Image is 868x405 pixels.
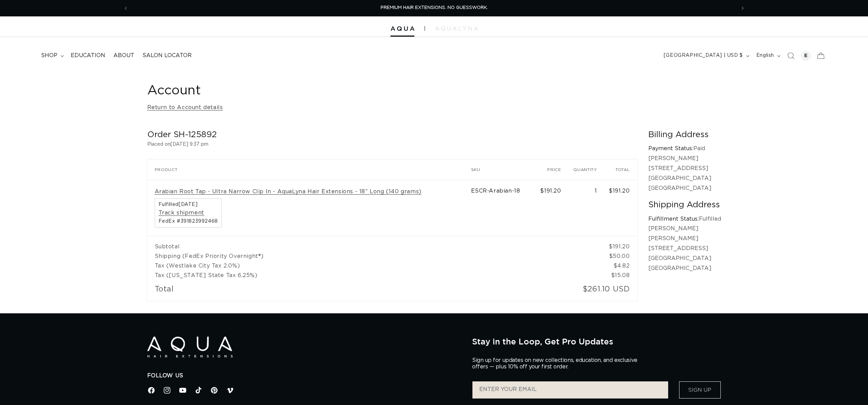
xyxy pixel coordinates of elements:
[540,188,561,194] span: $191.20
[752,49,783,62] button: English
[648,216,699,222] strong: Fulfillment Status:
[648,214,721,224] p: Fulfilled
[390,26,414,31] img: Aqua Hair Extensions
[756,52,774,59] span: English
[138,48,196,63] a: Salon Locator
[113,52,134,59] span: About
[109,48,138,63] a: About
[648,144,721,154] p: Paid
[147,159,471,180] th: Product
[569,159,605,180] th: Quantity
[783,48,798,63] summary: Search
[569,280,637,301] td: $261.10 USD
[155,188,422,195] a: Arabian Root Tap - Ultra Narrow Clip In - AquaLyna Hair Extensions - 18” Long (140 grams)
[735,2,750,15] button: Next announcement
[471,159,536,180] th: SKU
[41,52,57,59] span: shop
[118,2,133,15] button: Previous announcement
[381,5,488,10] span: PREMIUM HAIR EXTENSIONS. NO GUESSWORK.
[664,52,743,59] span: [GEOGRAPHIC_DATA] | USD $
[71,52,105,59] span: Education
[679,381,721,399] button: Sign Up
[648,130,721,140] h2: Billing Address
[648,154,721,193] p: [PERSON_NAME] [STREET_ADDRESS] [GEOGRAPHIC_DATA] [GEOGRAPHIC_DATA]
[142,52,192,59] span: Salon Locator
[648,200,721,210] h2: Shipping Address
[147,103,223,113] a: Return to Account details
[660,49,752,62] button: [GEOGRAPHIC_DATA] | USD $
[605,271,637,280] td: $15.08
[147,280,569,301] td: Total
[67,48,109,63] a: Education
[147,372,462,379] h2: Follow Us
[147,140,637,149] p: Placed on
[147,271,605,280] td: Tax ([US_STATE] State Tax 6.25%)
[159,219,218,224] span: FedEx #391823992468
[472,381,668,399] input: ENTER YOUR EMAIL
[536,159,569,180] th: Price
[605,180,637,236] td: $191.20
[605,159,637,180] th: Total
[147,130,637,140] h2: Order SH-125892
[147,261,605,271] td: Tax (Westlake City Tax 2.0%)
[37,48,67,63] summary: shop
[170,142,208,147] time: [DATE] 9:37 pm
[147,251,605,261] td: Shipping (FedEx Priority Overnight®)
[569,180,605,236] td: 1
[472,357,643,370] p: Sign up for updates on new collections, education, and exclusive offers — plus 10% off your first...
[648,146,693,151] strong: Payment Status:
[147,337,233,357] img: Aqua Hair Extensions
[605,236,637,251] td: $191.20
[147,82,721,99] h1: Account
[435,26,478,30] img: aqualyna.com
[605,251,637,261] td: $50.00
[471,180,536,236] td: ESCR-Arabian-18
[147,236,605,251] td: Subtotal
[648,224,721,273] p: [PERSON_NAME] [PERSON_NAME] [STREET_ADDRESS] [GEOGRAPHIC_DATA] [GEOGRAPHIC_DATA]
[159,209,204,217] a: Track shipment
[159,202,218,207] span: Fulfilled
[179,202,198,207] time: [DATE]
[472,337,721,346] h2: Stay in the Loop, Get Pro Updates
[605,261,637,271] td: $4.82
